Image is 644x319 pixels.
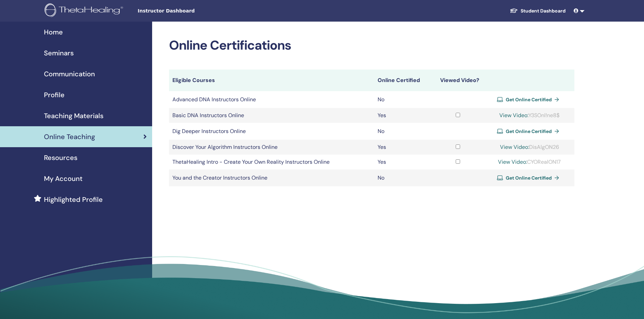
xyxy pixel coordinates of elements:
[500,143,529,151] a: View Video:
[504,5,571,17] a: Student Dashboard
[374,70,431,91] th: Online Certified
[431,70,485,91] th: Viewed Video?
[44,90,65,100] span: Profile
[169,91,374,108] td: Advanced DNA Instructors Online
[44,153,77,163] span: Resources
[169,140,374,155] td: Discover Your Algorithm Instructors Online
[169,155,374,169] td: ThetaHealing Intro - Create Your Own Reality Instructors Online
[506,97,552,103] span: Get Online Certified
[374,123,431,140] td: No
[374,155,431,169] td: Yes
[497,95,562,105] a: Get Online Certified
[497,126,562,136] a: Get Online Certified
[169,123,374,140] td: Dig Deeper Instructors Online
[169,70,374,91] th: Eligible Courses
[138,7,239,15] span: Instructor Dashboard
[499,112,528,119] a: View Video:
[374,140,431,155] td: Yes
[169,38,574,53] h2: Online Certifications
[488,158,571,166] div: CYORealON17
[44,174,82,184] span: My Account
[44,111,103,121] span: Teaching Materials
[510,8,518,14] img: graduation-cap-white.svg
[488,143,571,151] div: DisAlgON26
[169,169,374,186] td: You and the Creator Instructors Online
[506,175,552,181] span: Get Online Certified
[374,169,431,186] td: No
[374,91,431,108] td: No
[169,108,374,123] td: Basic DNA Instructors Online
[44,132,95,142] span: Online Teaching
[374,108,431,123] td: Yes
[44,48,74,58] span: Seminars
[45,3,125,19] img: logo.png
[498,158,527,165] a: View Video:
[488,111,571,119] div: Y3SOnl!ne8$
[506,128,552,134] span: Get Online Certified
[44,194,103,205] span: Highlighted Profile
[497,173,562,183] a: Get Online Certified
[44,27,63,37] span: Home
[44,69,95,79] span: Communication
